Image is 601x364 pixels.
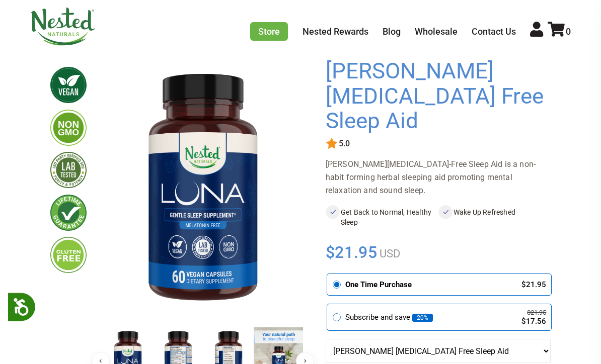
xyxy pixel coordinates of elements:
[303,26,368,37] a: Nested Rewards
[50,195,87,231] img: lifetimeguarantee
[326,241,378,263] span: $21.95
[50,67,87,103] img: vegan
[326,205,438,229] li: Get Back to Normal, Healthy Sleep
[548,26,571,37] a: 0
[50,237,87,273] img: glutenfree
[383,26,401,37] a: Blog
[326,138,338,150] img: star.svg
[415,26,458,37] a: Wholesale
[50,110,87,146] img: gmofree
[250,22,288,41] a: Store
[103,59,303,319] img: LUNA Melatonin Free Sleep Aid
[30,8,96,46] img: Nested Naturals
[50,152,87,188] img: thirdpartytested
[338,139,350,148] span: 5.0
[438,205,551,229] li: Wake Up Refreshed
[566,26,571,37] span: 0
[326,59,546,134] h1: [PERSON_NAME] [MEDICAL_DATA] Free Sleep Aid
[377,247,400,260] span: USD
[326,158,551,197] div: [PERSON_NAME][MEDICAL_DATA]-Free Sleep Aid is a non-habit forming herbal sleeping aid promoting m...
[472,26,516,37] a: Contact Us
